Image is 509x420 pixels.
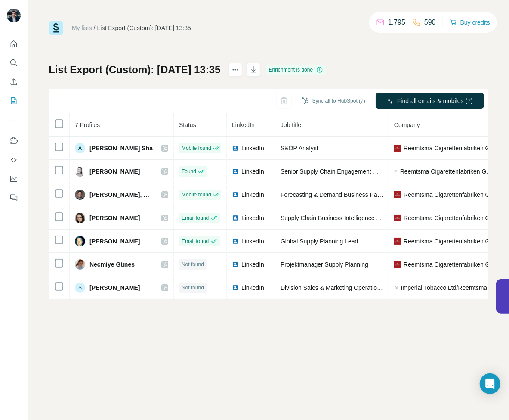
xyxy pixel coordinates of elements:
button: Use Surfe on LinkedIn [7,133,21,149]
button: Search [7,55,21,71]
img: LinkedIn logo [232,168,239,175]
img: Avatar [75,166,85,177]
span: LinkedIn [241,283,264,292]
span: Reemtsma Cigarettenfabriken GmbH [404,237,497,246]
button: Enrich CSV [7,74,21,90]
span: LinkedIn [232,121,255,128]
button: Feedback [7,190,21,205]
span: Email found [182,237,209,245]
span: LinkedIn [241,167,264,176]
span: LinkedIn [241,260,264,269]
span: Reemtsma Cigarettenfabriken GmbH [404,260,497,269]
span: [PERSON_NAME] Sha [89,144,153,152]
img: company-logo [394,145,401,152]
img: company-logo [394,261,401,268]
span: Supply Chain Business Intelligence Analyst [281,215,396,221]
span: Status [179,121,196,128]
span: Imperial Tobacco Ltd/Reemtsma Cigarettenfabriken GmbH [401,283,497,292]
img: company-logo [394,191,401,198]
span: Job title [281,121,301,128]
span: Email found [182,214,209,222]
div: Enrichment is done [266,65,326,75]
span: Company [394,121,420,128]
img: Surfe Logo [49,21,63,35]
span: Projektmanager Supply Planning [281,261,368,268]
span: LinkedIn [241,144,264,152]
span: Reemtsma Cigarettenfabriken GmbH / an Imperial Brands PLC Company [400,167,497,176]
span: Senior Supply Chain Engagement Manager [281,168,397,175]
p: 590 [424,17,436,28]
span: [PERSON_NAME] [89,167,140,176]
span: Not found [182,284,204,292]
span: 7 Profiles [75,121,100,128]
button: actions [228,63,242,77]
img: Avatar [7,9,21,22]
div: Open Intercom Messenger [480,373,500,394]
span: Mobile found [182,144,211,152]
button: Use Surfe API [7,152,21,168]
img: LinkedIn logo [232,261,239,268]
span: Reemtsma Cigarettenfabriken GmbH [404,190,497,199]
button: Sync all to HubSpot (7) [296,94,371,107]
div: A [75,143,85,153]
li: / [94,24,96,32]
div: List Export (Custom): [DATE] 13:35 [97,24,191,32]
span: [PERSON_NAME] [89,214,140,222]
span: Reemtsma Cigarettenfabriken GmbH [404,144,497,152]
img: Avatar [75,190,85,200]
div: S [75,283,85,293]
span: [PERSON_NAME] [89,283,140,292]
span: Reemtsma Cigarettenfabriken GmbH [404,214,497,222]
img: LinkedIn logo [232,191,239,198]
img: Avatar [75,213,85,223]
img: Avatar [75,259,85,270]
img: LinkedIn logo [232,145,239,152]
img: company-logo [394,238,401,245]
span: Forecasting & Demand Business Partner [281,191,390,198]
p: 1,795 [388,17,405,28]
img: company-logo [394,215,401,221]
span: Division Sales & Marketing Operations Manager [281,284,409,291]
span: Necmiye Günes [89,260,135,269]
span: LinkedIn [241,237,264,246]
img: Avatar [75,236,85,246]
span: Mobile found [182,191,211,199]
span: [PERSON_NAME], MBA [89,190,153,199]
img: LinkedIn logo [232,238,239,245]
h1: List Export (Custom): [DATE] 13:35 [49,63,221,77]
button: Dashboard [7,171,21,187]
button: My lists [7,93,21,109]
img: LinkedIn logo [232,215,239,221]
span: Not found [182,261,204,268]
img: LinkedIn logo [232,284,239,291]
span: LinkedIn [241,190,264,199]
span: Global Supply Planning Lead [281,238,358,245]
span: [PERSON_NAME] [89,237,140,246]
button: Buy credits [450,16,490,28]
span: Found [182,168,196,175]
button: Quick start [7,36,21,52]
span: Find all emails & mobiles (7) [397,96,473,105]
a: My lists [72,25,92,31]
span: LinkedIn [241,214,264,222]
span: S&OP Analyst [281,145,318,152]
button: Find all emails & mobiles (7) [376,93,484,109]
